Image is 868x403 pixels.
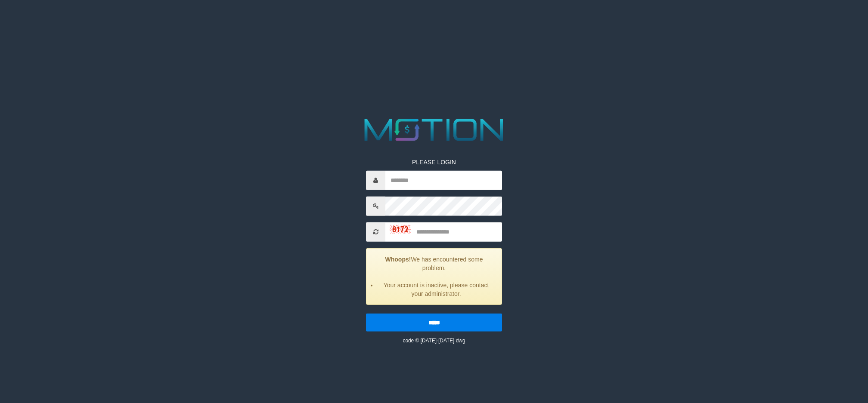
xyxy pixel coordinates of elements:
[390,225,411,234] img: captcha
[385,255,411,262] strong: Whoops!
[403,337,465,343] small: code © [DATE]-[DATE] dwg
[358,115,510,145] img: MOTION_logo.png
[366,248,502,305] div: We has encountered some problem.
[366,157,502,166] p: PLEASE LOGIN
[377,280,495,298] li: Your account is inactive, please contact your administrator.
